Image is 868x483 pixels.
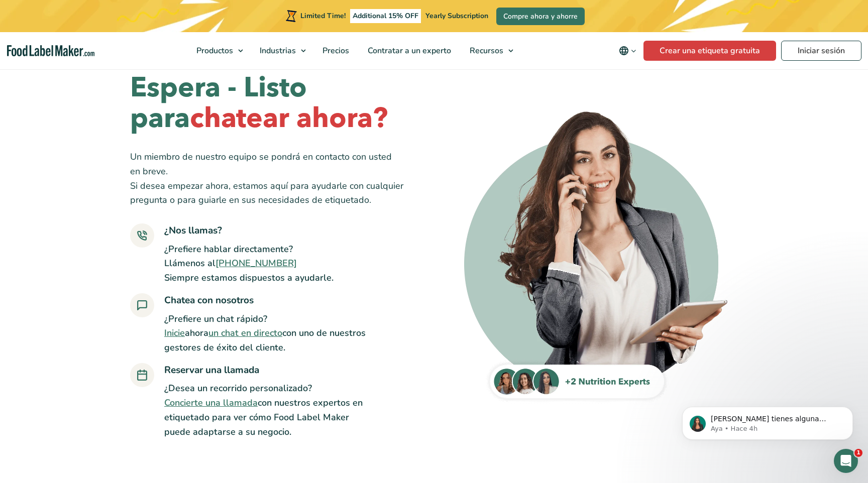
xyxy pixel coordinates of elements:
p: ¿Prefiere un chat rápido? ahora con uno de nuestros gestores de éxito del cliente. [164,312,369,355]
h1: Espera - Listo para [130,73,404,134]
p: Un miembro de nuestro equipo se pondrá en contacto con usted en breve. Si desea empezar ahora, es... [130,150,404,207]
a: un chat en directo [208,327,282,339]
a: Iniciar sesión [781,41,861,61]
span: Additional 15% OFF [350,9,421,23]
span: Contratar a un experto [365,45,452,56]
strong: ¿Nos llamas? [164,224,222,237]
strong: Chatea con nosotros [164,294,254,307]
span: Productos [193,45,234,56]
a: Crear una etiqueta gratuita [643,41,776,61]
span: 1 [854,449,862,457]
a: Inicie [164,327,185,339]
em: chatear ahora? [190,99,388,137]
a: Contratar a un experto [359,32,458,69]
iframe: Intercom live chat [834,449,858,473]
a: Concierte una llamada [164,397,258,409]
p: ¿Desea un recorrido personalizado? con nuestros expertos en etiquetado para ver cómo Food Label M... [164,381,369,439]
span: Recursos [467,45,504,56]
span: Yearly Subscription [425,11,488,21]
a: Precios [313,32,356,69]
span: Limited Time! [300,11,346,21]
a: Industrias [251,32,311,69]
a: Food Label Maker homepage [7,45,94,57]
a: Recursos [461,32,518,69]
strong: Reservar una llamada [164,364,259,377]
a: [PHONE_NUMBER] [215,257,297,269]
a: Productos [187,32,248,69]
span: Industrias [257,45,297,56]
iframe: Intercom notifications mensaje [667,386,868,456]
button: Change language [612,41,643,61]
p: ¿Prefiere hablar directamente? Llámenos al Siempre estamos dispuestos a ayudarle. [164,242,334,285]
span: Precios [319,45,350,56]
a: Compre ahora y ahorre [496,8,585,25]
